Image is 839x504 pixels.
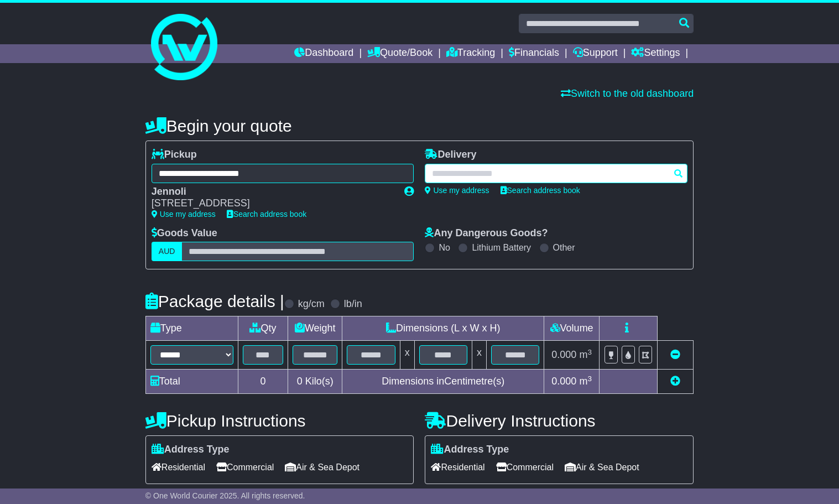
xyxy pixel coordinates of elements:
label: Lithium Battery [472,242,531,253]
label: Address Type [152,444,230,456]
span: © One World Courier 2025. All rights reserved. [145,491,305,500]
td: Weight [288,316,342,341]
label: No [439,242,450,253]
h4: Delivery Instructions [425,412,694,430]
a: Dashboard [294,44,353,63]
td: Dimensions in Centimetre(s) [342,370,544,394]
div: [STREET_ADDRESS] [152,198,394,210]
span: Residential [431,459,484,476]
span: Commercial [496,459,554,476]
h4: Begin your quote [145,117,694,135]
label: Delivery [425,149,476,161]
a: Search address book [227,210,306,219]
label: Any Dangerous Goods? [425,227,548,240]
sup: 3 [587,375,592,383]
h4: Pickup Instructions [145,412,414,430]
span: 0 [297,376,303,387]
label: AUD [152,242,183,261]
label: kg/cm [298,298,325,310]
a: Financials [509,44,559,63]
td: Volume [544,316,600,341]
a: Use my address [152,210,216,219]
a: Support [573,44,618,63]
span: Commercial [216,459,274,476]
div: Jennoli [152,186,394,198]
span: 0.000 [551,349,576,360]
td: Total [145,370,238,394]
span: Residential [152,459,205,476]
td: x [472,341,486,370]
label: Pickup [152,149,197,161]
span: m [579,376,592,387]
a: Remove this item [670,349,680,360]
typeahead: Please provide city [425,164,687,183]
a: Search address book [501,186,580,195]
a: Switch to the old dashboard [561,88,694,99]
a: Quote/Book [367,44,432,63]
td: Dimensions (L x W x H) [342,316,544,341]
label: Other [553,242,575,253]
a: Tracking [446,44,495,63]
span: Air & Sea Depot [285,459,359,476]
span: Air & Sea Depot [565,459,639,476]
span: 0.000 [551,376,576,387]
a: Use my address [425,186,489,195]
sup: 3 [587,348,592,356]
a: Settings [631,44,680,63]
span: m [579,349,592,360]
td: Type [145,316,238,341]
td: Kilo(s) [288,370,342,394]
td: Qty [238,316,288,341]
td: x [400,341,414,370]
td: 0 [238,370,288,394]
a: Add new item [670,376,680,387]
label: Address Type [431,444,509,456]
label: lb/in [344,298,362,310]
label: Goods Value [152,227,217,240]
h4: Package details | [145,292,284,310]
